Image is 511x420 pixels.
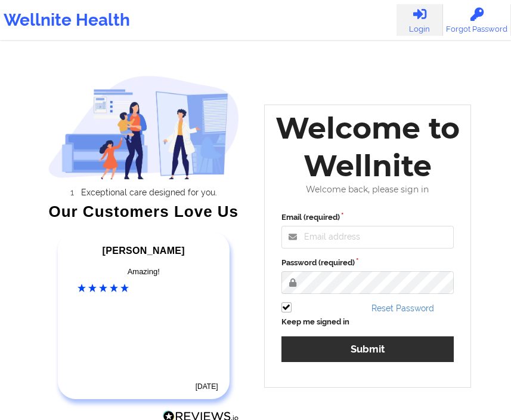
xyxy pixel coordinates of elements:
[273,109,463,185] div: Welcome to Wellnite
[281,336,454,362] button: Submit
[281,257,454,269] label: Password (required)
[281,211,454,223] label: Email (required)
[103,246,185,256] span: [PERSON_NAME]
[273,185,463,195] div: Welcome back, please sign in
[397,4,443,36] a: Login
[78,266,210,278] div: Amazing!
[281,316,349,328] label: Keep me signed in
[196,382,218,391] time: [DATE]
[59,188,239,197] li: Exceptional care designed for you.
[48,75,239,179] img: wellnite-auth-hero_200.c722682e.png
[371,303,434,313] a: Reset Password
[443,4,511,36] a: Forgot Password
[281,226,454,249] input: Email address
[48,206,239,217] div: Our Customers Love Us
